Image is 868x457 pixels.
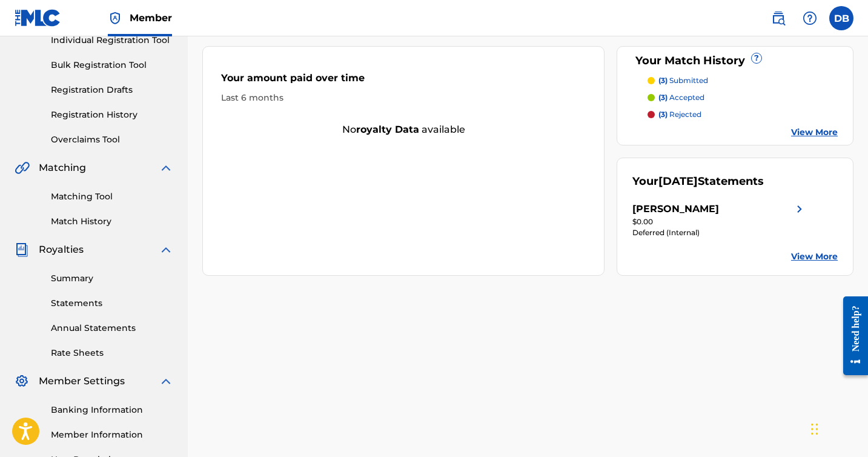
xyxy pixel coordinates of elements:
img: expand [159,242,173,257]
a: Overclaims Tool [51,133,173,146]
span: [DATE] [658,175,698,188]
img: Top Rightsholder [108,11,122,25]
img: right chevron icon [792,202,807,216]
div: [PERSON_NAME] [632,202,719,216]
a: View More [791,250,838,263]
a: Registration Drafts [51,84,173,96]
a: [PERSON_NAME]right chevron icon$0.00Deferred (Internal) [632,202,807,238]
img: help [803,11,817,25]
iframe: Chat Widget [807,399,868,457]
a: (3) accepted [648,92,838,103]
img: Matching [15,161,30,175]
div: Drag [811,411,818,447]
span: (3) [658,110,668,119]
a: Registration History [51,108,173,121]
span: Member Settings [39,374,125,389]
div: Deferred (Internal) [632,227,807,238]
a: Summary [51,272,173,285]
span: Royalties [39,242,84,257]
a: Individual Registration Tool [51,34,173,47]
a: View More [791,126,838,139]
div: Last 6 months [221,92,586,104]
a: Statements [51,297,173,310]
span: (3) [658,76,668,85]
span: Matching [39,161,86,175]
a: Member Information [51,429,173,441]
div: Your Match History [632,53,838,69]
div: Your Statements [632,173,764,190]
span: Member [130,11,172,25]
a: Banking Information [51,404,173,416]
img: Member Settings [15,374,29,389]
img: search [771,11,786,25]
img: Royalties [15,242,29,257]
iframe: Resource Center [834,287,868,385]
img: expand [159,161,173,175]
a: (3) rejected [648,109,838,120]
div: No available [203,122,604,137]
a: Match History [51,215,173,228]
a: Matching Tool [51,190,173,203]
img: MLC Logo [15,9,61,27]
a: Public Search [766,6,790,30]
p: submitted [658,75,708,86]
strong: royalty data [356,124,419,135]
a: Rate Sheets [51,347,173,359]
div: $0.00 [632,216,807,227]
a: (3) submitted [648,75,838,86]
div: Your amount paid over time [221,71,586,92]
span: ? [752,53,761,63]
p: rejected [658,109,701,120]
a: Annual Statements [51,322,173,335]
div: Help [798,6,822,30]
span: (3) [658,93,668,102]
a: Bulk Registration Tool [51,59,173,72]
p: accepted [658,92,704,103]
div: User Menu [829,6,853,30]
img: expand [159,374,173,389]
